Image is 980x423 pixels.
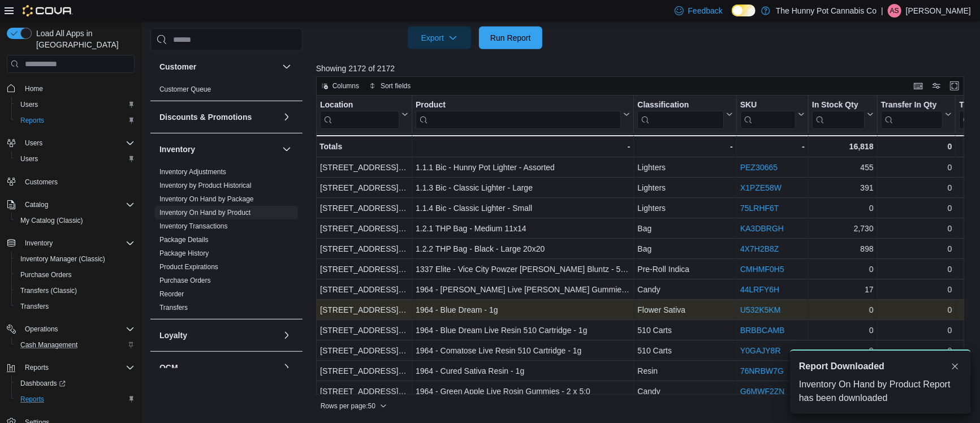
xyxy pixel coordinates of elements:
[2,321,139,337] button: Operations
[880,100,952,129] button: Transfer In Qty
[930,79,943,93] button: Display options
[812,304,874,317] div: 0
[740,184,782,193] a: X1PZE58W
[416,344,630,358] div: 1964 - Comatose Live Resin 510 Cartridge - 1g
[11,375,139,391] a: Dashboards
[740,140,805,153] div: -
[416,140,630,153] div: -
[408,27,471,49] button: Export
[11,213,139,228] button: My Catalog (Classic)
[740,100,805,129] button: SKU
[16,392,135,406] span: Reports
[20,116,44,125] span: Reports
[416,324,630,338] div: 1964 - Blue Dream Live Resin 510 Cartridge - 1g
[320,161,408,175] div: [STREET_ADDRESS][PERSON_NAME]
[637,202,733,215] div: Lighters
[16,252,110,266] a: Inventory Manager (Classic)
[637,283,733,297] div: Candy
[320,222,408,236] div: [STREET_ADDRESS][PERSON_NAME]
[637,304,733,317] div: Flower Sativa
[333,81,359,90] span: Columns
[732,16,732,17] span: Dark Mode
[20,361,53,374] button: Reports
[799,360,962,373] div: Notification
[881,4,883,18] p: |
[316,399,391,413] button: Rows per page:50
[159,276,211,285] span: Purchase Orders
[16,338,135,352] span: Cash Management
[637,161,733,175] div: Lighters
[948,79,961,93] button: Enter fullscreen
[159,85,211,93] a: Customer Queue
[20,254,105,264] span: Inventory Manager (Classic)
[637,182,733,195] div: Lighters
[159,222,228,231] span: Inventory Transactions
[732,5,755,16] input: Dark Mode
[320,324,408,338] div: [STREET_ADDRESS][PERSON_NAME]
[32,28,135,50] span: Load All Apps in [GEOGRAPHIC_DATA]
[881,202,952,215] div: 0
[159,235,209,244] span: Package Details
[159,262,218,271] span: Product Expirations
[11,151,139,167] button: Users
[812,222,874,236] div: 2,730
[16,268,76,282] a: Purchase Orders
[416,263,630,277] div: 1337 Elite - Vice City Powzer [PERSON_NAME] Bluntz - 5x0.7g
[20,175,62,189] a: Customers
[740,286,779,295] a: 44LRFY6H
[159,249,209,258] span: Package History
[150,83,303,101] div: Customer
[20,136,47,150] button: Users
[740,367,784,376] a: 76NRBW7G
[812,140,874,153] div: 16,818
[16,377,135,390] span: Dashboards
[20,236,135,250] span: Inventory
[812,182,874,195] div: 391
[159,362,278,373] button: OCM
[159,303,188,312] span: Transfers
[16,152,42,166] a: Users
[637,100,724,129] div: Classification
[16,114,135,127] span: Reports
[20,395,44,404] span: Reports
[415,27,464,49] span: Export
[637,385,733,399] div: Candy
[812,100,865,111] div: In Stock Qty
[740,100,796,111] div: SKU
[2,197,139,213] button: Catalog
[2,174,139,190] button: Customers
[637,100,724,111] div: Classification
[637,324,733,338] div: 510 Carts
[159,144,195,155] h3: Inventory
[812,100,865,129] div: In Stock Qty
[416,365,630,378] div: 1964 - Cured Sativa Resin - 1g
[159,236,209,244] a: Package Details
[11,113,139,128] button: Reports
[20,82,48,96] a: Home
[740,347,781,356] a: Y0GAJY8R
[25,239,53,248] span: Inventory
[280,143,293,156] button: Inventory
[25,325,58,334] span: Operations
[740,387,785,396] a: G6MWF2ZN
[2,235,139,251] button: Inventory
[280,110,293,124] button: Discounts & Promotions
[812,100,874,129] button: In Stock Qty
[20,136,135,150] span: Users
[637,100,733,129] button: Classification
[25,200,48,209] span: Catalog
[880,100,943,111] div: Transfer In Qty
[16,214,88,227] a: My Catalog (Classic)
[416,385,630,399] div: 1964 - Green Apple Live Rosin Gummies - 2 x 5:0
[159,304,188,312] a: Transfers
[637,243,733,256] div: Bag
[637,222,733,236] div: Bag
[159,249,209,257] a: Package History
[11,337,139,353] button: Cash Management
[25,139,42,148] span: Users
[881,182,952,195] div: 0
[320,344,408,358] div: [STREET_ADDRESS][PERSON_NAME]
[320,182,408,195] div: [STREET_ADDRESS][PERSON_NAME]
[776,4,877,18] p: The Hunny Pot Cannabis Co
[11,283,139,299] button: Transfers (Classic)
